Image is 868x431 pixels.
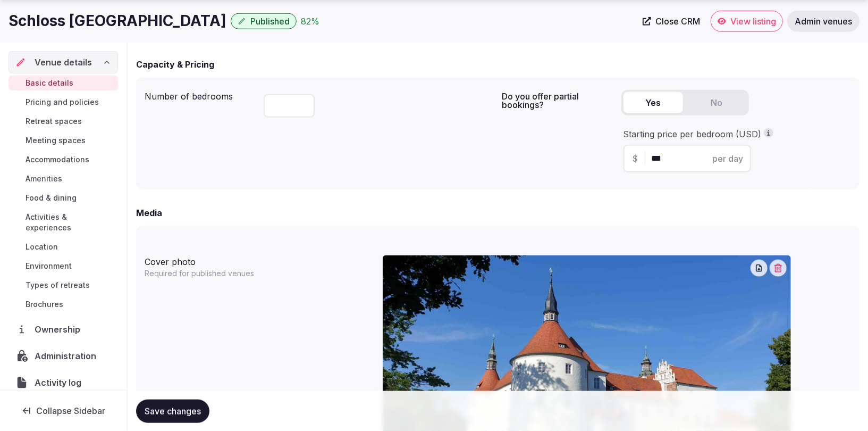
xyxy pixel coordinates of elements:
button: Yes [623,92,683,113]
div: Cover photo [145,251,374,268]
a: Administration [9,345,118,367]
span: Save changes [145,405,201,416]
a: Meeting spaces [9,133,118,148]
a: Activity log [9,371,118,394]
span: Amenities [26,173,62,184]
span: Activity log [35,376,86,389]
span: Meeting spaces [26,135,86,146]
a: Amenities [9,171,118,186]
h2: Media [136,206,162,219]
a: Location [9,239,118,254]
h1: Schloss [GEOGRAPHIC_DATA] [9,11,226,31]
button: Save changes [136,399,209,422]
span: Close CRM [655,16,700,27]
a: Retreat spaces [9,114,118,129]
a: Accommodations [9,152,118,167]
span: Administration [35,350,100,362]
a: Close CRM [636,11,706,32]
a: Basic details [9,76,118,90]
span: Venue details [35,56,92,69]
button: 82% [301,15,319,28]
a: Food & dining [9,190,118,205]
a: Pricing and policies [9,95,118,110]
a: Activities & experiences [9,210,118,235]
span: Location [26,242,58,252]
button: Collapse Sidebar [9,399,118,422]
span: Ownership [35,323,85,336]
span: Published [250,16,290,27]
span: Accommodations [26,154,89,165]
span: Brochures [26,299,63,310]
button: No [687,92,747,113]
button: Published [231,13,297,29]
h2: Capacity & Pricing [136,58,214,71]
span: Pricing and policies [26,97,99,107]
span: per day [713,152,744,165]
span: Types of retreats [26,280,90,291]
a: Types of retreats [9,278,118,293]
span: Collapse Sidebar [36,405,105,416]
a: View listing [711,11,783,32]
a: Environment [9,259,118,273]
span: Basic details [26,78,73,88]
p: Required for published venues [145,268,281,279]
a: Admin venues [787,11,859,32]
span: Environment [26,261,72,271]
div: Starting price per bedroom (USD) [623,128,849,140]
span: Retreat spaces [26,116,82,127]
div: Number of bedrooms [145,86,255,103]
span: Activities & experiences [26,212,114,233]
span: Admin venues [795,16,852,27]
span: $ [633,152,638,165]
span: Food & dining [26,193,77,203]
span: View listing [730,16,776,27]
label: Do you offer partial bookings? [502,92,613,109]
div: 82 % [301,15,319,28]
a: Ownership [9,318,118,341]
a: Brochures [9,297,118,312]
